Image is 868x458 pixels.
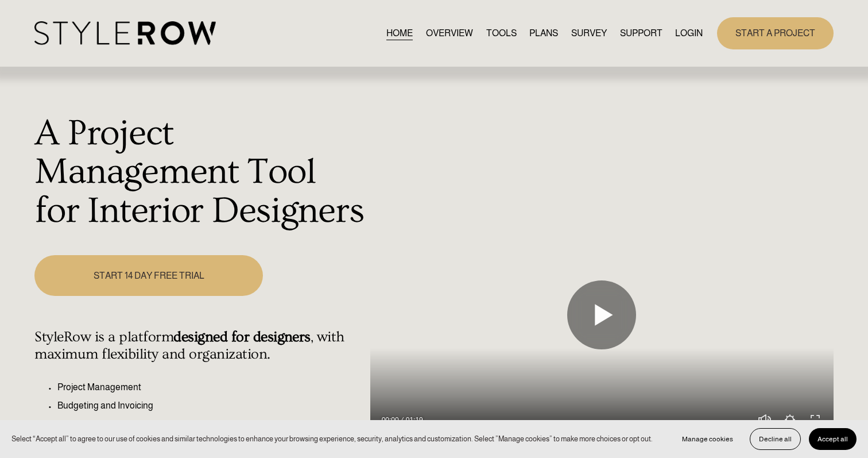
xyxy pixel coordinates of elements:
[809,428,857,450] button: Accept all
[57,417,363,431] p: Client Presentation Dashboard
[682,435,733,443] span: Manage cookies
[529,25,558,41] a: PLANS
[57,380,363,394] p: Project Management
[34,255,263,296] a: START 14 DAY FREE TRIAL
[571,25,607,41] a: SURVEY
[675,25,703,41] a: LOGIN
[620,26,662,40] span: SUPPORT
[173,329,311,345] strong: designed for designers
[817,435,848,443] span: Accept all
[750,428,801,450] button: Decline all
[426,25,473,41] a: OVERVIEW
[34,21,215,45] img: StyleRow
[34,114,363,231] h1: A Project Management Tool for Interior Designers
[34,329,363,363] h4: StyleRow is a platform , with maximum flexibility and organization.
[717,17,834,49] a: START A PROJECT
[57,399,363,413] p: Budgeting and Invoicing
[11,433,653,444] p: Select “Accept all” to agree to our use of cookies and similar technologies to enhance your brows...
[673,428,742,450] button: Manage cookies
[620,25,662,41] a: folder dropdown
[486,25,517,41] a: TOOLS
[759,435,792,443] span: Decline all
[567,280,636,349] button: Play
[386,25,413,41] a: HOME
[382,414,402,426] div: Current time
[402,414,426,426] div: Duration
